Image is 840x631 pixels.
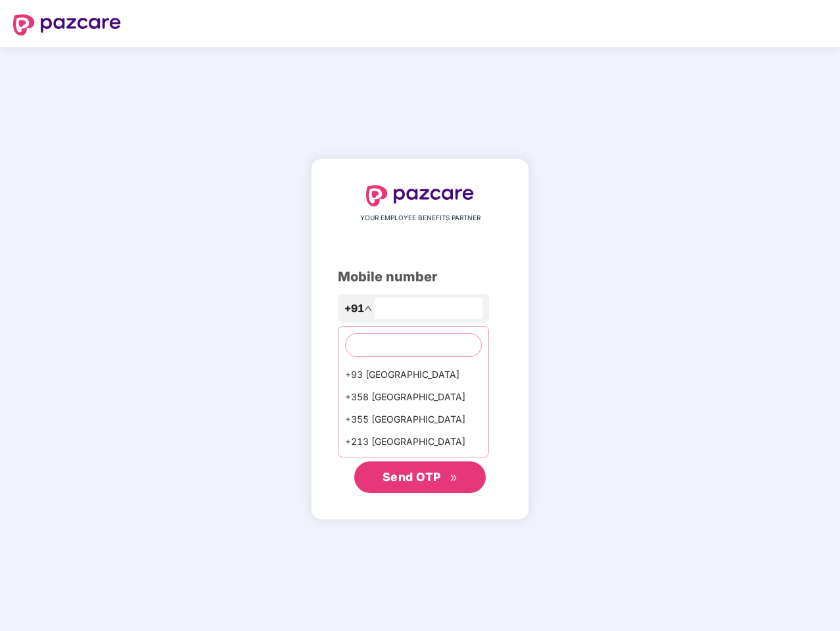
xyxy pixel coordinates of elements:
span: up [364,304,372,312]
div: Mobile number [338,267,502,287]
button: Send OTPdouble-right [354,461,486,493]
div: +213 [GEOGRAPHIC_DATA] [338,431,488,453]
div: +93 [GEOGRAPHIC_DATA] [338,363,488,386]
span: double-right [450,474,458,482]
div: +358 [GEOGRAPHIC_DATA] [338,386,488,408]
img: logo [366,185,474,206]
div: +1684 AmericanSamoa [338,453,488,475]
img: logo [13,14,121,35]
span: YOUR EMPLOYEE BENEFITS PARTNER [360,213,480,223]
span: Send OTP [383,470,441,484]
div: +355 [GEOGRAPHIC_DATA] [338,408,488,431]
span: +91 [344,300,364,317]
